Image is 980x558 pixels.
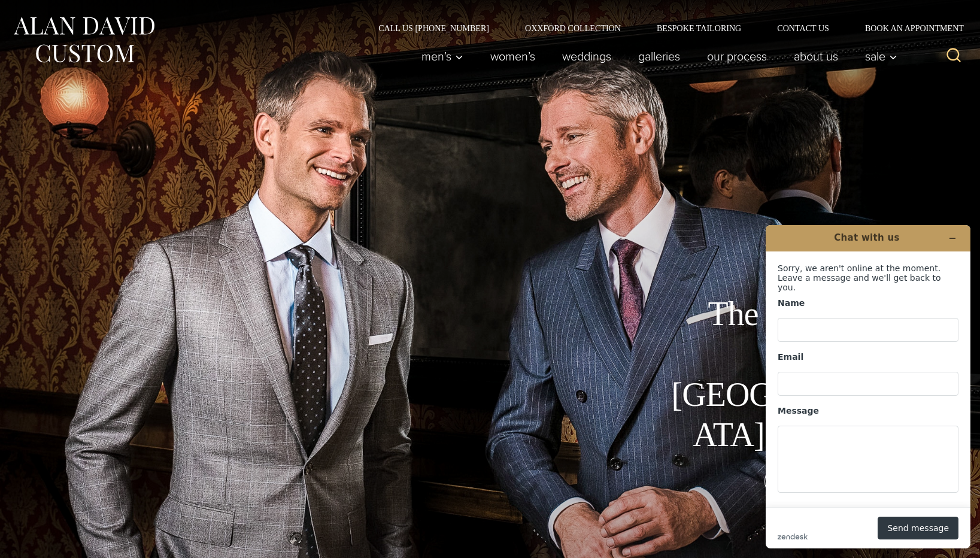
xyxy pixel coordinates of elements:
[847,24,968,32] a: Book an Appointment
[507,24,639,32] a: Oxxford Collection
[939,42,968,71] button: View Search Form
[360,24,507,32] a: Call Us [PHONE_NUMBER]
[694,44,781,68] a: Our Process
[639,24,759,32] a: Bespoke Tailoring
[781,44,852,68] a: About Us
[408,44,904,68] nav: Primary Navigation
[408,44,477,68] button: Child menu of Men’s
[12,13,156,66] img: Alan David Custom
[759,24,847,32] a: Contact Us
[477,44,549,68] a: Women’s
[663,294,932,455] h1: The Best Custom Suits [GEOGRAPHIC_DATA] Has to Offer
[625,44,694,68] a: Galleries
[549,44,625,68] a: weddings
[852,44,904,68] button: Sale sub menu toggle
[28,8,52,19] span: Help
[360,24,968,32] nav: Secondary Navigation
[756,216,980,558] iframe: Find more information here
